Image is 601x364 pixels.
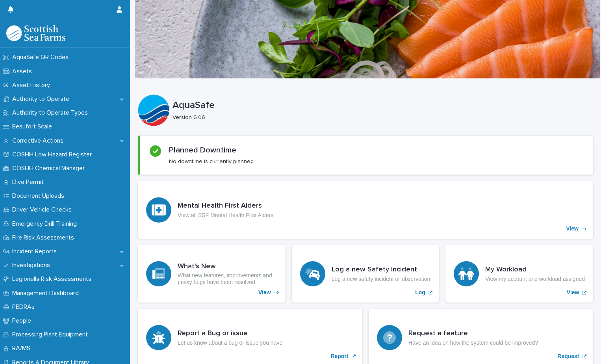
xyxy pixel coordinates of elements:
[485,276,585,282] p: View my account and workload assigned
[9,165,91,172] p: COSHH Chemical Manager
[9,248,63,255] p: Incident Reports
[566,225,579,232] p: View
[169,158,254,165] p: No downtime is currently planned
[9,303,41,311] p: PEDRAs
[557,353,579,360] p: Request
[9,54,75,61] p: AquaSafe QR Codes
[292,245,440,303] a: Log
[9,109,94,117] p: Authority to Operate Types
[173,100,590,111] p: AquaSafe
[330,353,348,360] p: Report
[9,123,58,130] p: Beaufort Scale
[332,266,430,274] h3: Log a new Safety Incident
[6,25,65,41] img: bPIBxiqnSb2ggTQWdOVV
[9,275,98,283] p: Legionella Risk Assessments
[173,114,587,121] p: Version 6.06
[9,290,85,297] p: Management Dashboard
[178,262,277,271] h3: What's New
[9,220,83,228] p: Emergency Drill Training
[178,212,273,219] p: View all SSF Mental Health First Aiders
[332,276,430,282] p: Log a new safety incident or observation
[9,206,78,214] p: Driver Vehicle Checks
[258,289,271,296] p: View
[9,331,94,338] p: Processing Plant Equipment
[9,68,38,75] p: Assets
[169,145,236,155] h2: Planned Downtime
[9,151,98,158] p: COSHH Low Hazard Register
[408,329,538,338] h3: Request a feature
[9,95,76,103] p: Authority to Operate
[9,345,37,352] p: RA/MS
[408,340,538,346] p: Have an idea on how the system could be improved?
[178,329,282,338] h3: Report a Bug or issue
[9,192,70,200] p: Document Uploads
[567,289,579,296] p: View
[178,202,273,210] h3: Mental Health First Aiders
[178,340,282,346] p: Let us know about a bug or issue you have
[9,234,80,241] p: Fire Risk Assessments
[9,262,56,269] p: Investigations
[178,272,277,286] p: What new features, improvements and pesky bugs have been resolved
[445,245,593,303] a: View
[9,178,50,186] p: Dive Permit
[485,266,585,274] h3: My Workload
[138,181,593,239] a: View
[9,317,37,325] p: People
[138,245,286,303] a: View
[9,82,56,89] p: Asset History
[9,137,70,145] p: Corrective Actions
[415,289,425,296] p: Log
